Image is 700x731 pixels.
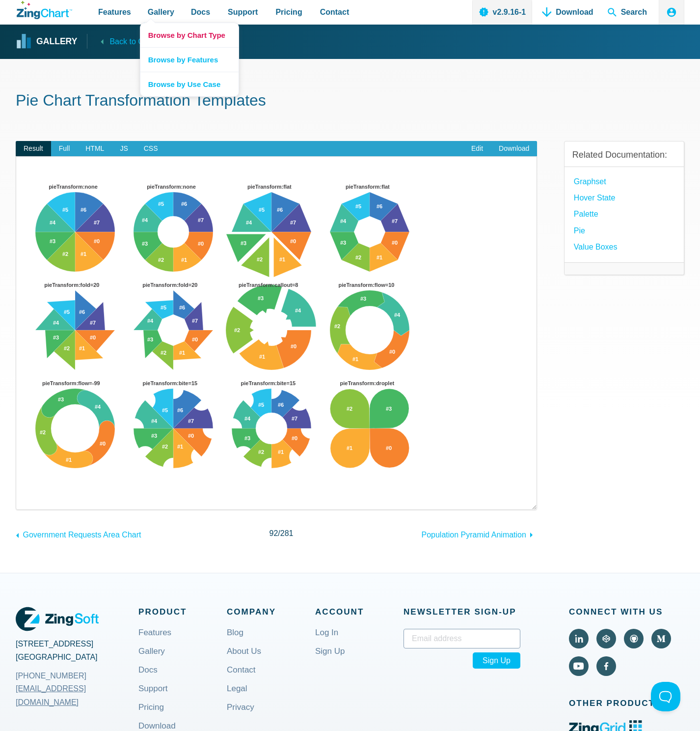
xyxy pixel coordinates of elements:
[16,141,51,157] span: Result
[491,141,537,157] a: Download
[421,526,537,541] a: Population Pyramid Animation
[569,696,684,710] span: Other Products
[569,629,589,648] a: Visit ZingChart on LinkedIn (external).
[191,5,210,19] span: Docs
[136,141,166,157] span: CSS
[320,5,350,19] span: Contact
[574,191,615,204] a: hover state
[138,685,168,708] a: Support
[16,90,684,112] h1: Pie Chart Transformation Templates
[463,141,491,157] a: Edit
[148,5,174,19] span: Gallery
[574,224,585,237] a: Pie
[574,175,606,188] a: Graphset
[17,34,77,49] a: Gallery
[269,529,278,537] span: 92
[574,240,618,253] a: Value Boxes
[651,629,671,648] a: Visit ZingChart on Medium (external).
[16,605,99,633] a: ZingSoft Logo. Click to visit the ZingSoft site (external).
[98,5,131,19] span: Features
[227,666,256,690] a: Contact
[315,629,338,652] a: Log In
[624,629,644,648] a: Visit ZingChart on GitHub (external).
[569,656,589,676] a: Visit ZingChart on YouTube (external).
[138,629,171,652] a: Features
[315,605,404,619] span: Account
[227,605,315,619] span: Company
[269,527,293,540] span: /
[275,5,302,19] span: Pricing
[421,531,526,539] span: Population Pyramid Animation
[138,703,164,727] a: Pricing
[23,531,141,539] span: Government Requests Area Chart
[569,605,684,619] span: Connect With Us
[574,207,598,221] a: palette
[596,656,616,676] a: Visit ZingChart on Facebook (external).
[36,37,77,46] strong: Gallery
[138,647,165,671] a: Gallery
[138,605,227,619] span: Product
[227,685,247,708] a: Legal
[315,647,345,671] a: Sign Up
[227,629,243,652] a: Blog
[404,605,520,619] span: Newsletter Sign‑up
[109,35,162,48] span: Back to Gallery
[651,682,680,711] iframe: Toggle Customer Support
[404,629,520,648] input: Email address
[138,666,158,690] a: Docs
[16,664,138,687] a: [PHONE_NUMBER]
[16,637,138,687] address: [STREET_ADDRESS] [GEOGRAPHIC_DATA]
[16,682,138,708] a: [EMAIL_ADDRESS][DOMAIN_NAME]
[51,141,78,157] span: Full
[140,72,239,96] a: Browse by Use Case
[228,5,258,19] span: Support
[112,141,135,157] span: JS
[17,1,72,19] a: ZingChart Logo. Click to return to the homepage
[473,652,520,669] span: Sign Up
[140,47,239,72] a: Browse by Features
[16,526,141,541] a: Government Requests Area Chart
[87,34,162,48] a: Back to Gallery
[227,703,254,727] a: Privacy
[572,149,676,161] h3: Related Documentation:
[140,23,239,47] a: Browse by Chart Type
[78,141,112,157] span: HTML
[16,156,537,509] div: ​
[280,529,294,537] span: 281
[596,629,616,648] a: Visit ZingChart on CodePen (external).
[227,647,261,671] a: About Us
